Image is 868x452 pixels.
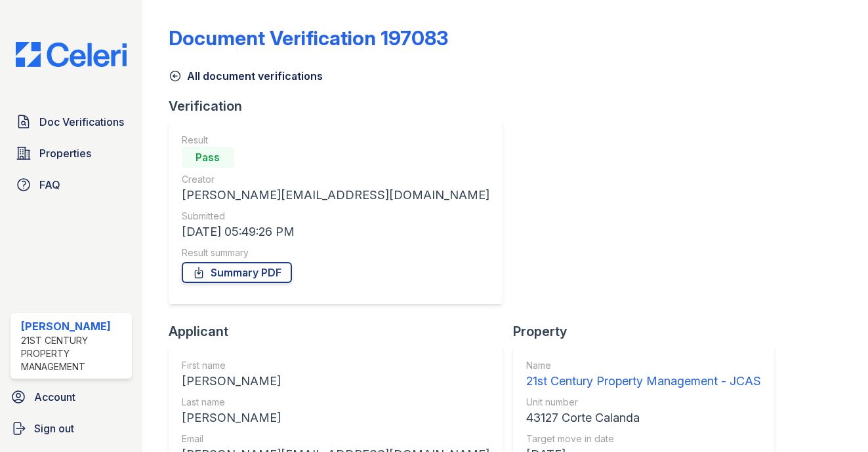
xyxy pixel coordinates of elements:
[182,359,489,372] div: First name
[526,359,761,390] a: Name 21st Century Property Management - JCAS
[526,359,761,372] div: Name
[5,384,137,410] a: Account
[34,421,74,436] span: Sign out
[182,134,489,147] div: Result
[182,223,489,241] div: [DATE] 05:49:26 PM
[182,262,292,283] a: Summary PDF
[10,140,132,166] a: Properties
[39,114,124,130] span: Doc Verifications
[169,97,513,115] div: Verification
[21,318,127,334] div: [PERSON_NAME]
[182,147,234,168] div: Pass
[526,409,761,427] div: 43127 Corte Calanda
[182,173,489,186] div: Creator
[39,177,60,193] span: FAQ
[34,389,75,405] span: Account
[526,396,761,409] div: Unit number
[526,432,761,445] div: Target move in date
[169,322,513,341] div: Applicant
[526,372,761,390] div: 21st Century Property Management - JCAS
[10,109,132,135] a: Doc Verifications
[169,68,323,84] a: All document verifications
[182,372,489,390] div: [PERSON_NAME]
[182,396,489,409] div: Last name
[182,246,489,259] div: Result summary
[182,432,489,445] div: Email
[21,334,127,373] div: 21st Century Property Management
[10,172,132,198] a: FAQ
[513,322,785,341] div: Property
[5,415,137,442] a: Sign out
[182,186,489,204] div: [PERSON_NAME][EMAIL_ADDRESS][DOMAIN_NAME]
[5,42,137,67] img: CE_Logo_Blue-a8612792a0a2168367f1c8372b55b34899dd931a85d93a1a3d3e32e68fde9ad4.png
[182,409,489,427] div: [PERSON_NAME]
[169,26,448,50] div: Document Verification 197083
[39,145,91,161] span: Properties
[182,210,489,223] div: Submitted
